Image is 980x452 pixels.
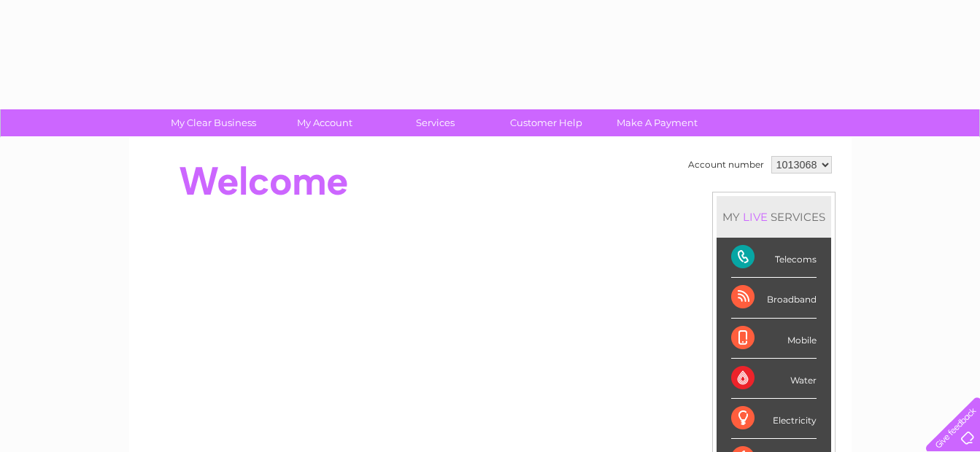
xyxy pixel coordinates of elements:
div: Mobile [731,319,817,359]
a: Make A Payment [597,109,717,136]
div: Broadband [731,278,817,318]
div: MY SERVICES [717,196,831,238]
div: LIVE [740,210,771,224]
div: Water [731,359,817,399]
a: Customer Help [486,109,606,136]
div: Electricity [731,399,817,439]
td: Account number [684,152,768,177]
a: My Clear Business [153,109,274,136]
a: Services [375,109,495,136]
a: My Account [264,109,385,136]
div: Telecoms [731,238,817,278]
